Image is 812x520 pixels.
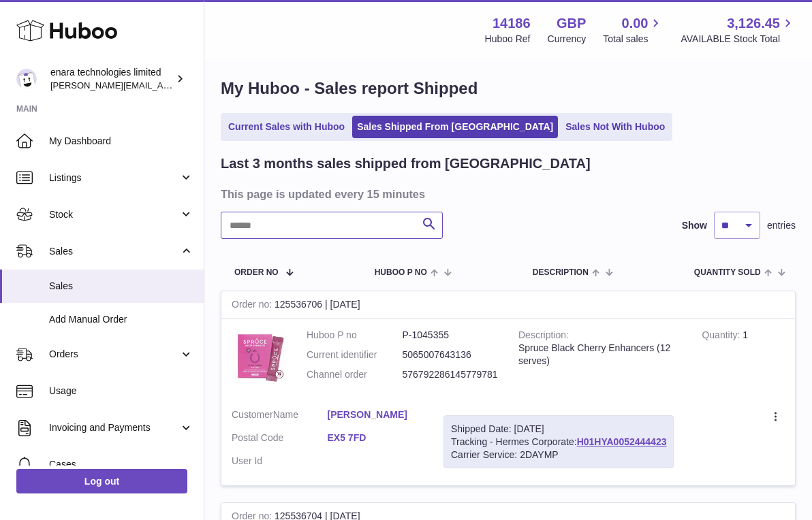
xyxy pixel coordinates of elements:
div: Spruce Black Cherry Enhancers (12 serves) [518,342,681,368]
a: Sales Shipped From [GEOGRAPHIC_DATA] [352,116,558,138]
span: Listings [49,172,179,184]
span: My Dashboard [49,135,193,148]
h1: My Huboo - Sales report Shipped [221,78,796,99]
a: H01HYA0052444423 [577,436,667,447]
span: Customer [232,409,273,420]
span: Huboo P no [375,268,427,277]
span: Quantity Sold [694,268,761,277]
span: Usage [49,385,193,397]
dd: P-1045355 [403,329,499,342]
a: 0.00 Total sales [603,14,663,46]
div: 125536706 | [DATE] [221,291,795,319]
div: Carrier Service: 2DAYMP [451,449,666,461]
dt: Name [232,408,328,425]
div: Huboo Ref [485,33,531,46]
strong: GBP [557,14,586,33]
dt: User Id [232,455,328,468]
dt: Huboo P no [307,329,403,342]
div: Tracking - Hermes Corporate: [443,415,674,469]
span: Order No [234,268,279,277]
span: [PERSON_NAME][EMAIL_ADDRESS][DOMAIN_NAME] [50,80,273,91]
label: Show [682,219,707,232]
div: enara technologies limited [50,66,173,92]
a: EX5 7FD [328,432,424,444]
strong: Description [518,329,569,344]
img: Dee@enara.co [16,69,37,89]
dt: Postal Code [232,432,328,448]
strong: 14186 [493,14,531,33]
span: Add Manual Order [49,313,193,326]
h3: This page is updated every 15 minutes [221,186,792,201]
strong: Order no [232,299,275,313]
span: Orders [49,348,179,361]
span: Sales [49,245,179,258]
dt: Current identifier [307,348,403,361]
a: 3,126.45 AVAILABLE Stock Total [681,14,796,46]
td: 1 [691,319,795,398]
div: Shipped Date: [DATE] [451,423,666,436]
a: Current Sales with Huboo [223,116,349,138]
span: Cases [49,458,193,471]
h2: Last 3 months sales shipped from [GEOGRAPHIC_DATA] [221,155,591,173]
a: Sales Not With Huboo [561,116,670,138]
span: 0.00 [622,14,649,33]
span: Description [533,268,589,277]
span: entries [767,219,796,232]
dt: Channel order [307,368,403,381]
span: Invoicing and Payments [49,421,179,434]
a: Log out [16,469,187,493]
span: Sales [49,280,193,293]
span: AVAILABLE Stock Total [681,33,796,46]
dd: 5065007643136 [403,348,499,361]
a: [PERSON_NAME] [328,408,424,421]
span: Total sales [603,33,663,46]
strong: Quantity [702,329,743,344]
dd: 576792286145779781 [403,368,499,381]
span: Stock [49,208,179,221]
span: 3,126.45 [727,14,780,33]
img: 1747668942.jpeg [232,329,286,383]
div: Currency [548,33,587,46]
